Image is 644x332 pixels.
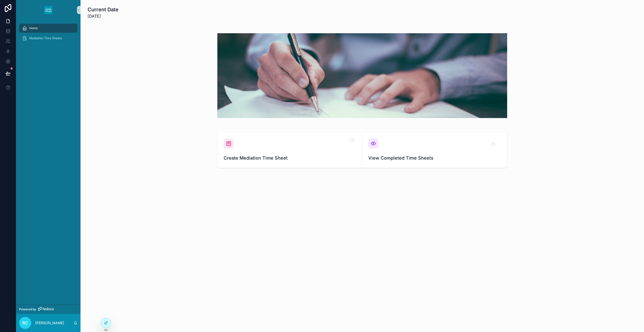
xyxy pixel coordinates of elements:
span: Home [29,26,38,30]
span: Powered by [19,307,36,311]
h1: Current Date [88,6,118,13]
div: scrollable content [16,20,80,49]
a: Mediation Time Sheets [19,34,77,43]
span: [DATE] [88,13,118,19]
span: View Completed Time Sheets [368,155,501,162]
img: App logo [44,6,52,14]
a: Home [19,24,77,33]
p: [PERSON_NAME] [35,320,64,325]
a: Create Mediation Time Sheet [218,132,362,168]
span: RC [22,320,28,326]
a: View Completed Time Sheets [362,132,507,168]
span: Mediation Time Sheets [29,36,62,40]
span: Create Mediation Time Sheet [224,155,356,162]
img: 27711-Screenshot-2025-04-01-at-7.35.48-PM.png [217,33,507,118]
a: Powered by [16,305,80,314]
